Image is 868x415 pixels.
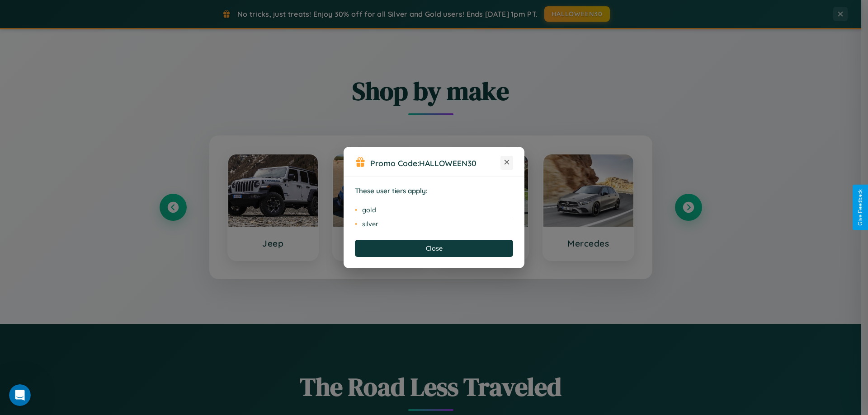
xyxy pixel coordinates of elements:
strong: These user tiers apply: [355,187,428,195]
b: HALLOWEEN30 [419,158,476,168]
li: silver [355,217,513,231]
iframe: Intercom live chat [9,384,31,406]
h3: Promo Code: [370,158,500,168]
li: gold [355,203,513,217]
button: Close [355,240,513,257]
div: Give Feedback [857,189,863,226]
